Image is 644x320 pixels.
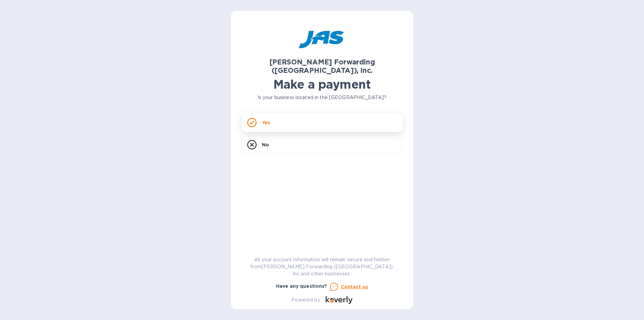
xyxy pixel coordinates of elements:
[276,283,327,289] b: Have any questions?
[262,141,269,148] p: No
[291,296,320,304] p: Powered by
[241,94,402,101] p: Is your business located in the [GEOGRAPHIC_DATA]?
[341,284,368,289] u: Contact us
[262,119,270,126] p: Yes
[241,77,402,91] h1: Make a payment
[241,256,402,277] p: All your account information will remain secure and hidden from [PERSON_NAME] Forwarding ([GEOGRA...
[269,58,375,75] b: [PERSON_NAME] Forwarding ([GEOGRAPHIC_DATA]), Inc.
